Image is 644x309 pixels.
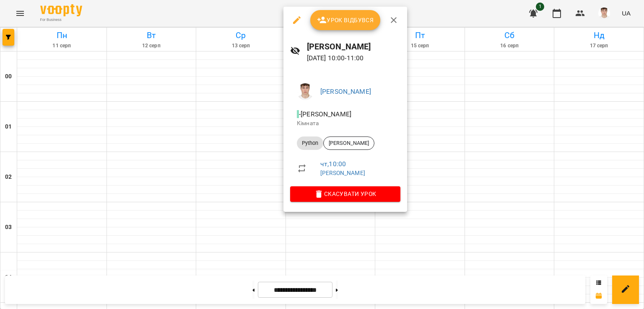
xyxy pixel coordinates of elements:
span: Python [297,139,323,147]
a: чт , 10:00 [320,160,346,168]
p: Кімната [297,119,394,128]
p: [DATE] 10:00 - 11:00 [307,53,400,63]
h6: [PERSON_NAME] [307,40,400,53]
span: Скасувати Урок [297,189,394,199]
button: Урок відбувся [310,10,381,30]
span: [PERSON_NAME] [324,139,374,147]
a: [PERSON_NAME] [320,88,371,95]
img: 8fe045a9c59afd95b04cf3756caf59e6.jpg [297,83,314,100]
a: [PERSON_NAME] [320,170,365,176]
button: Скасувати Урок [290,186,400,201]
span: - [PERSON_NAME] [297,110,353,118]
div: [PERSON_NAME] [323,136,374,150]
span: Урок відбувся [317,15,374,25]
